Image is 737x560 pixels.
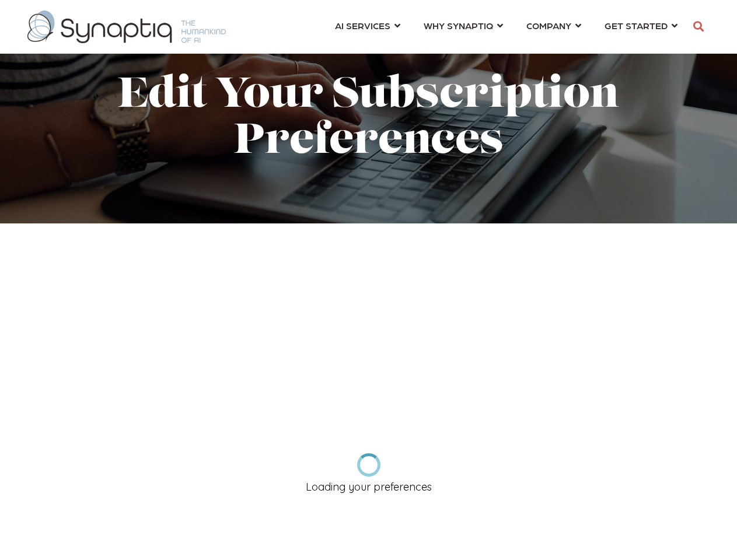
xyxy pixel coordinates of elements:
[526,17,571,33] span: COMPANY
[335,15,400,36] a: AI SERVICES
[54,73,684,166] h1: Edit Your Subscription Preferences
[27,10,226,43] img: synaptiq logo-1
[424,15,503,36] a: WHY SYNAPTIQ
[605,17,668,33] span: GET STARTED
[301,477,436,498] div: Loading your preferences
[605,15,677,36] a: GET STARTED
[335,17,390,33] span: AI SERVICES
[526,15,581,36] a: COMPANY
[424,17,493,33] span: WHY SYNAPTIQ
[323,6,689,48] nav: menu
